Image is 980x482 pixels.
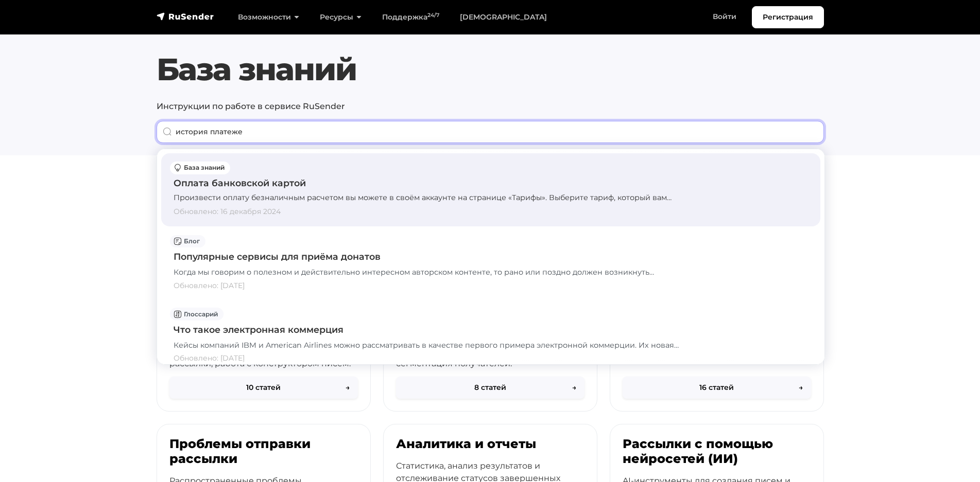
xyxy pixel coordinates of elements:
div: Кейсы компаний IBM и American Airlines можно рассматривать в качестве первого примера электронной... [174,340,808,351]
h1: База знаний [157,51,824,88]
a: Войти [702,6,747,27]
button: 8 статей→ [396,377,584,399]
p: Инструкции по работе в сервисе RuSender [157,100,824,113]
span: → [799,382,803,393]
div: Обновлено: 16 декабря 2024 [174,206,808,217]
button: 16 статей→ [623,377,811,399]
a: [DEMOGRAPHIC_DATA] [450,7,557,28]
a: Ресурсы [310,7,372,28]
span: → [346,382,350,393]
span: → [572,382,576,393]
img: RuSender [157,11,214,22]
h3: Рассылки с помощью нейросетей (ИИ) [623,437,811,467]
sup: 24/7 [427,12,439,19]
div: Популярные сервисы для приёма донатов [174,250,808,263]
div: Что такое электронная коммерция [174,323,808,336]
input: When autocomplete results are available use up and down arrows to review and enter to go to the d... [157,121,824,143]
h3: Аналитика и отчеты [396,437,584,452]
div: Обновлено: [DATE] [174,353,808,364]
h3: Проблемы отправки рассылки [169,437,358,467]
a: Поддержка24/7 [372,7,450,28]
div: Произвести оплату безналичным расчетом вы можете в своём аккаунте на странице «Тарифы». Выберите ... [174,192,808,204]
div: Обновлено: [DATE] [174,280,808,291]
img: Поиск [163,127,172,136]
div: Оплата банковской картой [174,176,808,190]
a: Регистрация [752,6,824,28]
div: Когда мы говорим о полезном и действительно интересном авторском контенте, то рано или поздно дол... [174,267,808,278]
a: Возможности [228,7,310,28]
button: 10 статей→ [169,377,358,399]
